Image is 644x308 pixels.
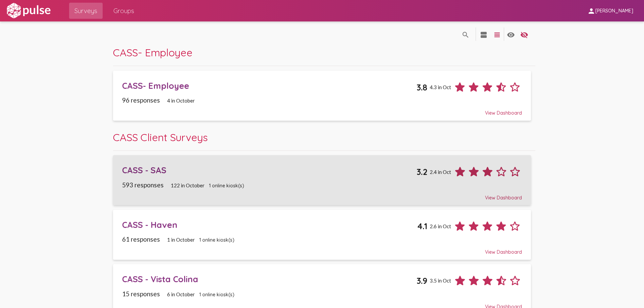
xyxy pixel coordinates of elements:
img: white-logo.svg [5,2,52,19]
div: View Dashboard [122,189,522,201]
span: 3.5 in Oct [430,278,451,284]
button: language [504,27,518,41]
span: 1 online kiosk(s) [199,237,234,243]
a: Surveys [69,3,103,19]
span: 4 in October [167,98,195,104]
span: 1 in October [167,237,195,243]
span: 4.1 [417,221,427,231]
span: 1 online kiosk(s) [209,183,244,189]
span: 4.3 in Oct [430,84,451,90]
div: View Dashboard [122,104,522,116]
button: language [490,27,504,41]
span: CASS Client Surveys [113,131,208,144]
span: 15 responses [122,290,160,298]
span: CASS- Employee [113,46,193,59]
span: Surveys [74,5,97,17]
mat-icon: language [520,31,528,39]
mat-icon: person [587,7,595,15]
mat-icon: language [507,31,515,39]
a: CASS - Haven4.12.6 in Oct61 responses1 in October1 online kiosk(s)View Dashboard [113,210,531,260]
span: 3.8 [417,82,427,93]
div: CASS - Vista Colina [122,274,416,284]
span: 122 in October [171,182,205,188]
a: CASS - SAS3.22.4 in Oct593 responses122 in October1 online kiosk(s)View Dashboard [113,155,531,205]
a: Groups [108,3,140,19]
button: [PERSON_NAME] [582,4,639,17]
mat-icon: language [462,31,470,39]
button: language [459,27,472,41]
div: CASS - SAS [122,165,416,175]
span: 96 responses [122,96,160,104]
span: 2.4 in Oct [430,169,451,175]
button: language [477,27,490,41]
mat-icon: language [480,31,488,39]
div: CASS - Haven [122,220,417,230]
span: 3.2 [417,167,427,177]
a: CASS- Employee3.84.3 in Oct96 responses4 in OctoberView Dashboard [113,71,531,121]
span: 2.6 in Oct [430,223,451,229]
button: language [518,27,531,41]
span: 1 online kiosk(s) [199,292,234,298]
span: 6 in October [167,291,195,297]
span: 61 responses [122,235,160,243]
span: [PERSON_NAME] [595,8,633,14]
div: View Dashboard [122,243,522,255]
span: 593 responses [122,181,164,189]
span: Groups [113,5,134,17]
span: 3.9 [417,275,427,286]
div: CASS- Employee [122,80,416,91]
mat-icon: language [493,31,501,39]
